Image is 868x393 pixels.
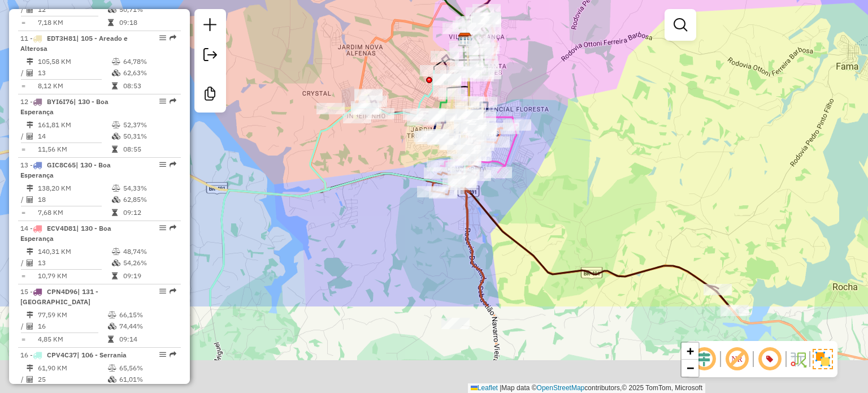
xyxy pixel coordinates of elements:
em: Opções [159,351,166,358]
img: Fluxo de ruas [789,350,807,368]
span: − [687,361,694,375]
td: 77,59 KM [37,309,107,321]
td: / [20,67,26,79]
span: | 130 - Boa Esperança [20,224,111,243]
td: / [20,257,26,269]
td: = [20,334,26,345]
i: Distância Total [27,58,33,65]
td: 09:19 [123,270,176,282]
i: Distância Total [27,312,33,318]
i: % de utilização do peso [112,122,120,128]
span: | 131 - [GEOGRAPHIC_DATA] [20,287,98,306]
td: 7,18 KM [37,17,107,28]
i: Tempo total em rota [112,83,118,89]
i: Distância Total [27,248,33,255]
em: Rota exportada [170,161,176,168]
td: 09:12 [123,207,176,218]
a: OpenStreetMap [537,384,585,392]
span: ECV4D81 [47,224,76,232]
i: Tempo total em rota [108,19,114,26]
span: + [687,344,694,358]
td: 64,78% [123,56,176,67]
a: Criar modelo [199,83,222,108]
i: Tempo total em rota [112,273,118,279]
td: 50,71% [119,4,176,15]
td: 10,79 KM [37,270,111,282]
td: 54,26% [123,257,176,269]
span: CPN4D96 [47,287,77,296]
td: = [20,270,26,282]
td: = [20,80,26,92]
em: Opções [159,98,166,105]
i: Tempo total em rota [112,146,118,153]
i: Total de Atividades [27,196,33,203]
td: / [20,374,26,385]
td: 25 [37,374,107,385]
a: Zoom out [682,360,698,377]
span: 13 - [20,161,111,179]
i: Total de Atividades [27,6,33,13]
td: 50,31% [123,131,176,142]
td: / [20,321,26,332]
span: 16 - [20,351,127,359]
i: % de utilização da cubagem [112,260,120,266]
td: = [20,207,26,218]
span: GIC8C65 [47,161,76,169]
i: % de utilização da cubagem [112,70,120,76]
td: 138,20 KM [37,183,111,194]
td: 61,90 KM [37,362,107,374]
i: % de utilização da cubagem [112,133,120,140]
i: Distância Total [27,122,33,128]
td: 09:18 [119,17,176,28]
i: % de utilização do peso [112,58,120,65]
span: Exibir NR [723,346,750,373]
span: | [500,384,501,392]
td: 16 [37,321,107,332]
i: Total de Atividades [27,133,33,140]
i: Total de Atividades [27,70,33,76]
td: 48,74% [123,246,176,257]
a: Leaflet [471,384,498,392]
span: 11 - [20,34,128,53]
i: Total de Atividades [27,260,33,266]
em: Rota exportada [170,98,176,105]
td: 8,12 KM [37,80,111,92]
i: % de utilização da cubagem [108,376,116,383]
span: | 130 - Boa Esperança [20,161,111,179]
td: 08:55 [123,144,176,155]
a: Exportar sessão [199,44,222,69]
td: 09:14 [119,334,176,345]
i: Total de Atividades [27,323,33,330]
span: 15 - [20,287,98,306]
td: 11,56 KM [37,144,111,155]
td: 13 [37,257,111,269]
span: | 106 - Serrania [77,351,127,359]
i: Distância Total [27,365,33,372]
td: 54,33% [123,183,176,194]
td: 14 [37,131,111,142]
a: Exibir filtros [669,14,692,36]
td: 66,15% [119,309,176,321]
div: Map data © contributors,© 2025 TomTom, Microsoft [468,383,705,393]
i: Distância Total [27,185,33,192]
td: / [20,194,26,205]
td: 65,56% [119,362,176,374]
span: BYI6I76 [47,97,73,106]
td: 13 [37,67,111,79]
em: Opções [159,224,166,231]
em: Rota exportada [170,224,176,231]
i: % de utilização da cubagem [108,6,116,13]
td: 161,81 KM [37,119,111,131]
td: 4,85 KM [37,334,107,345]
i: % de utilização da cubagem [112,196,120,203]
td: / [20,4,26,15]
span: 14 - [20,224,111,243]
i: % de utilização do peso [108,365,116,372]
td: = [20,17,26,28]
i: % de utilização da cubagem [108,323,116,330]
td: 61,01% [119,374,176,385]
td: 74,44% [119,321,176,332]
td: 52,37% [123,119,176,131]
td: 62,63% [123,67,176,79]
i: % de utilização do peso [112,185,120,192]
